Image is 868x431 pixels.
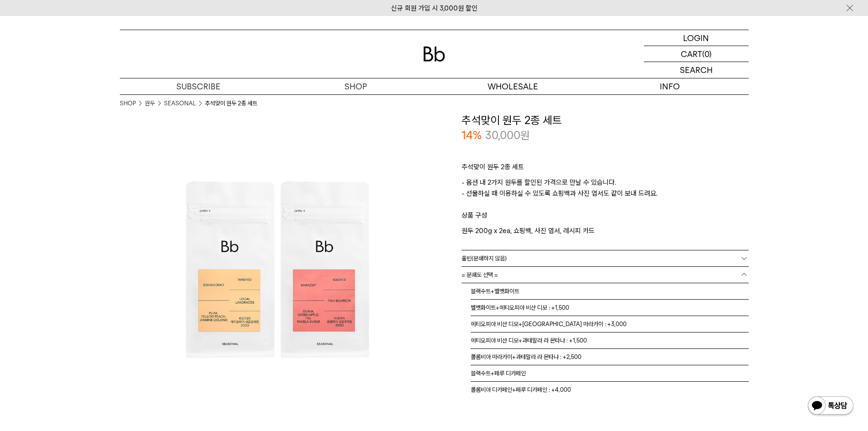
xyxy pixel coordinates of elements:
[807,395,854,417] img: 카카오톡 채널 1:1 채팅 버튼
[485,128,530,143] p: 30,000
[434,78,591,94] p: WHOLESALE
[471,316,749,332] li: 에티오피아 비샨 디모+[GEOGRAPHIC_DATA] 마라카이 : +3,000
[462,267,498,283] span: = 분쇄도 선택 =
[462,210,749,225] p: 상품 구성
[120,78,277,94] a: SUBSCRIBE
[423,47,445,62] img: 로고
[681,46,702,62] p: CART
[702,46,712,62] p: (0)
[471,283,749,300] li: 블랙수트+벨벳화이트
[471,300,749,316] li: 벨벳화이트+에티오피아 비샨 디모 : +1,500
[683,30,709,46] p: LOGIN
[462,161,749,177] p: 추석맞이 원두 2종 세트
[391,4,478,12] a: 신규 회원 가입 시 3,000원 할인
[462,250,507,266] span: 홀빈(분쇄하지 않음)
[145,99,155,108] a: 원두
[471,349,749,365] li: 콜롬비아 마라카이+과테말라 라 몬타냐 : +2,500
[591,78,749,94] p: INFO
[120,113,434,427] img: 추석맞이 원두 2종 세트
[462,177,749,210] p: - 옵션 내 2가지 원두를 할인된 가격으로 만날 수 있습니다. - 선물하실 때 이용하실 수 있도록 쇼핑백과 사진 엽서도 같이 보내 드려요.
[120,99,136,108] a: SHOP
[164,99,196,108] a: SEASONAL
[520,129,530,142] span: 원
[205,99,257,108] li: 추석맞이 원두 2종 세트
[680,62,713,78] p: SEARCH
[471,382,749,398] li: 콜롬비아 디카페인+페루 디카페인 : +4,000
[462,113,749,128] h3: 추석맞이 원두 2종 세트
[462,128,482,143] p: 14%
[471,332,749,349] li: 에티오피아 비샨 디모+과테말라 라 몬타냐 : +1,500
[462,225,749,236] p: 원두 200g x 2ea, 쇼핑백, 사진 엽서, 레시피 카드
[644,30,749,46] a: LOGIN
[277,78,434,94] a: SHOP
[644,46,749,62] a: CART (0)
[471,365,749,382] li: 블랙수트+페루 디카페인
